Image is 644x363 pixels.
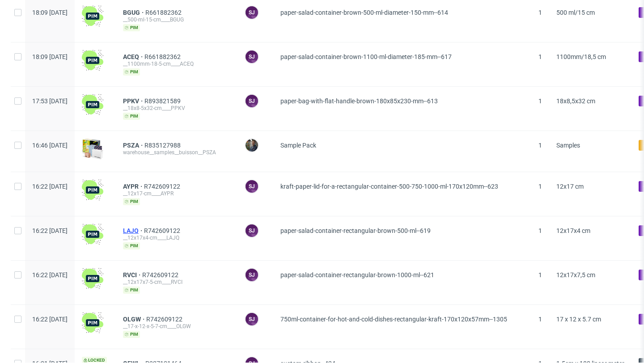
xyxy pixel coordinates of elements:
figcaption: SJ [246,95,258,107]
span: 1 [538,316,542,323]
div: __1100mm-18-5-cm____ACEQ [123,60,230,68]
span: pim [123,287,140,294]
span: paper-bag-with-flat-handle-brown-180x85x230-mm--613 [280,97,438,105]
span: 1 [538,9,542,16]
a: R661882362 [144,53,182,60]
span: paper-salad-container-rectangular-brown-1000-ml--621 [280,271,434,279]
span: 17:53 [DATE] [32,97,68,105]
div: __18x8-5x32-cm____PPKV [123,105,230,112]
figcaption: SJ [246,269,258,281]
div: __500-ml-15-cm____BGUG [123,16,230,23]
span: 16:22 [DATE] [32,183,68,190]
span: 1 [538,142,542,149]
a: ACEQ [123,53,144,60]
img: wHgJFi1I6lmhQAAAABJRU5ErkJggg== [82,5,103,27]
a: AYPR [123,183,144,190]
span: 17 x 12 x 5.7 cm [556,316,601,323]
a: PPKV [123,97,144,105]
span: pim [123,198,140,205]
span: 1 [538,53,542,60]
span: pim [123,242,140,249]
div: __12x17x4-cm____LAJQ [123,234,230,241]
div: warehouse__samples__buisson__PSZA [123,149,230,156]
img: wHgJFi1I6lmhQAAAABJRU5ErkJggg== [82,50,103,71]
figcaption: SJ [246,180,258,193]
a: R742609122 [144,183,182,190]
span: 12x17x4 cm [556,227,590,234]
div: __12x17x7-5-cm____RVCI [123,279,230,286]
span: 12x17x7,5 cm [556,271,595,279]
img: wHgJFi1I6lmhQAAAABJRU5ErkJggg== [82,268,103,289]
span: paper-salad-container-rectangular-brown-500-ml--619 [280,227,431,234]
span: pim [123,113,140,120]
a: BGUG [123,9,145,16]
a: LAJQ [123,227,144,234]
span: Samples [556,142,580,149]
span: pim [123,68,140,76]
img: wHgJFi1I6lmhQAAAABJRU5ErkJggg== [82,179,103,201]
span: 18x8,5x32 cm [556,97,595,105]
span: 16:22 [DATE] [32,227,68,234]
span: 16:22 [DATE] [32,271,68,279]
span: pim [123,24,140,31]
div: __17-x-12-x-5-7-cm____OLGW [123,323,230,330]
span: 12x17 cm [556,183,584,190]
a: R893821589 [144,97,182,105]
figcaption: SJ [246,6,258,19]
span: paper-salad-container-brown-500-ml-diameter-150-mm--614 [280,9,448,16]
span: pim [123,331,140,338]
a: R661882362 [145,9,183,16]
span: 1 [538,271,542,279]
span: kraft-paper-lid-for-a-rectangular-container-500-750-1000-ml-170x120mm--623 [280,183,498,190]
span: 16:46 [DATE] [32,142,68,149]
span: 1 [538,227,542,234]
span: 18:09 [DATE] [32,9,68,16]
img: sample-icon.16e107be6ad460a3e330.png [82,138,103,160]
span: 1 [538,97,542,105]
a: R742609122 [146,316,184,323]
figcaption: SJ [246,313,258,325]
figcaption: SJ [246,224,258,237]
img: wHgJFi1I6lmhQAAAABJRU5ErkJggg== [82,94,103,115]
a: R742609122 [144,227,182,234]
img: wHgJFi1I6lmhQAAAABJRU5ErkJggg== [82,224,103,245]
span: 1 [538,183,542,190]
span: 1100mm/18,5 cm [556,53,606,60]
figcaption: SJ [246,51,258,63]
span: 750ml-container-for-hot-and-cold-dishes-rectangular-kraft-170x120x57mm--1305 [280,316,507,323]
img: Maciej Sobola [246,139,258,152]
a: OLGW [123,316,146,323]
span: paper-salad-container-brown-1100-ml-diameter-185-mm--617 [280,53,452,60]
a: R742609122 [142,271,180,279]
span: 500 ml/15 cm [556,9,595,16]
a: R835127988 [144,142,182,149]
span: Sample Pack [280,142,316,149]
span: 16:22 [DATE] [32,316,68,323]
a: PSZA [123,142,144,149]
a: RVCI [123,271,142,279]
div: __12x17-cm____AYPR [123,190,230,197]
img: wHgJFi1I6lmhQAAAABJRU5ErkJggg== [82,312,103,333]
span: 18:09 [DATE] [32,53,68,60]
